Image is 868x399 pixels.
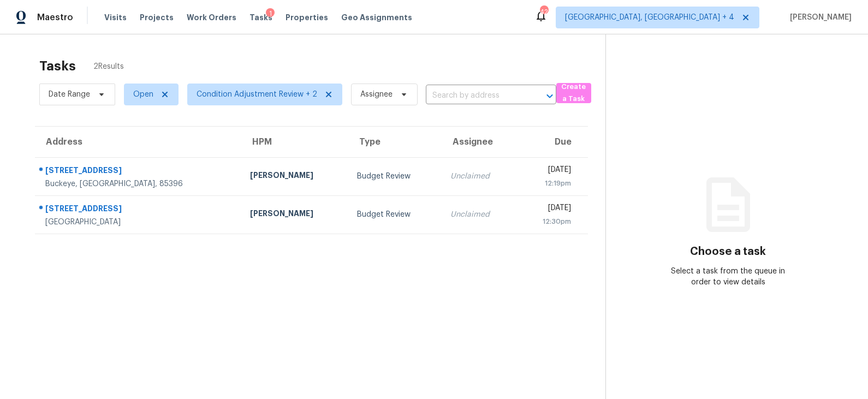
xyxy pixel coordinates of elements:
[540,7,548,17] div: 42
[690,246,766,257] h3: Choose a task
[442,127,516,157] th: Assignee
[525,178,571,189] div: 12:19pm
[565,12,734,23] span: [GEOGRAPHIC_DATA], [GEOGRAPHIC_DATA] + 4
[556,83,591,103] button: Create a Task
[197,89,317,100] span: Condition Adjustment Review + 2
[348,127,442,157] th: Type
[525,203,571,216] div: [DATE]
[49,89,90,100] span: Date Range
[450,209,508,220] div: Unclaimed
[360,89,393,100] span: Assignee
[266,8,275,19] div: 1
[450,171,508,182] div: Unclaimed
[187,12,236,23] span: Work Orders
[37,12,73,23] span: Maestro
[45,178,233,189] div: Buckeye, [GEOGRAPHIC_DATA], 85396
[562,81,586,106] span: Create a Task
[341,12,412,23] span: Geo Assignments
[357,209,433,220] div: Budget Review
[39,61,76,72] h2: Tasks
[786,12,852,23] span: [PERSON_NAME]
[45,217,233,228] div: [GEOGRAPHIC_DATA]
[286,12,328,23] span: Properties
[104,12,127,23] span: Visits
[241,127,348,157] th: HPM
[250,208,339,222] div: [PERSON_NAME]
[542,88,557,104] button: Open
[357,171,433,182] div: Budget Review
[93,61,124,72] span: 2 Results
[525,216,571,227] div: 12:30pm
[525,164,571,178] div: [DATE]
[516,127,588,157] th: Due
[426,87,526,104] input: Search by address
[35,127,241,157] th: Address
[45,203,233,217] div: [STREET_ADDRESS]
[250,170,339,183] div: [PERSON_NAME]
[45,165,233,178] div: [STREET_ADDRESS]
[249,14,272,21] span: Tasks
[140,12,174,23] span: Projects
[133,89,153,100] span: Open
[667,266,789,288] div: Select a task from the queue in order to view details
